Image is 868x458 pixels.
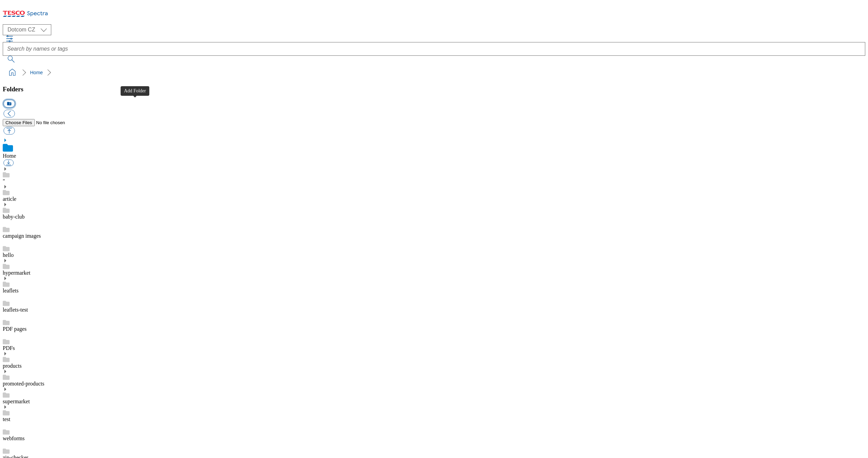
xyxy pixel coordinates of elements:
a: home [7,67,18,78]
a: baby-club [3,214,25,220]
a: leaflets-test [3,307,28,313]
a: Home [3,153,16,159]
a: PDF pages [3,326,27,332]
a: PDFs [3,345,15,351]
nav: breadcrumb [3,66,865,79]
a: leaflets [3,288,18,293]
a: article [3,196,16,202]
a: products [3,363,22,369]
a: campaign images [3,233,41,239]
a: " [3,178,5,184]
a: promoted-products [3,381,44,387]
a: Home [30,70,43,75]
input: Search by names or tags [3,42,865,56]
a: hypermarket [3,270,30,276]
a: supermarket [3,398,30,404]
a: webforms [3,435,25,441]
a: hello [3,252,14,258]
a: test [3,416,10,422]
h3: Folders [3,86,865,93]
